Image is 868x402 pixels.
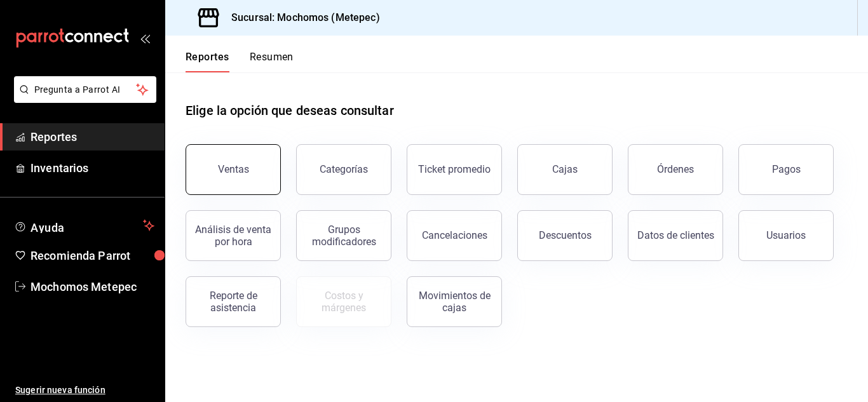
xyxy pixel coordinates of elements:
div: Cajas [552,163,578,175]
span: Mochomos Metepec [31,278,154,295]
button: Descuentos [517,210,613,261]
span: Ayuda [31,218,138,233]
button: Contrata inventarios para ver este reporte [296,276,391,327]
button: open_drawer_menu [140,33,150,43]
div: Reporte de asistencia [194,290,273,314]
div: Descuentos [539,229,592,241]
button: Reportes [186,51,229,72]
button: Ventas [186,144,281,195]
a: Pregunta a Parrot AI [9,92,156,105]
div: Usuarios [766,229,806,241]
button: Pregunta a Parrot AI [14,76,156,103]
button: Categorías [296,144,391,195]
button: Usuarios [738,210,834,261]
button: Resumen [250,51,294,72]
span: Inventarios [31,159,154,177]
div: Grupos modificadores [304,224,383,248]
div: Costos y márgenes [304,290,383,314]
span: Recomienda Parrot [31,247,154,264]
button: Pagos [738,144,834,195]
div: Pagos [772,163,801,175]
h3: Sucursal: Mochomos (Metepec) [221,10,380,25]
h1: Elige la opción que deseas consultar [186,101,394,120]
button: Grupos modificadores [296,210,391,261]
div: Datos de clientes [637,229,714,241]
div: navigation tabs [186,51,294,72]
div: Órdenes [657,163,694,175]
div: Categorías [320,163,368,175]
button: Datos de clientes [628,210,723,261]
div: Movimientos de cajas [415,290,494,314]
button: Órdenes [628,144,723,195]
button: Movimientos de cajas [407,276,502,327]
span: Sugerir nueva función [15,384,154,397]
div: Ventas [218,163,249,175]
span: Pregunta a Parrot AI [34,83,137,97]
button: Ticket promedio [407,144,502,195]
div: Cancelaciones [422,229,487,241]
div: Análisis de venta por hora [194,224,273,248]
span: Reportes [31,128,154,145]
button: Reporte de asistencia [186,276,281,327]
div: Ticket promedio [418,163,491,175]
button: Análisis de venta por hora [186,210,281,261]
button: Cancelaciones [407,210,502,261]
button: Cajas [517,144,613,195]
